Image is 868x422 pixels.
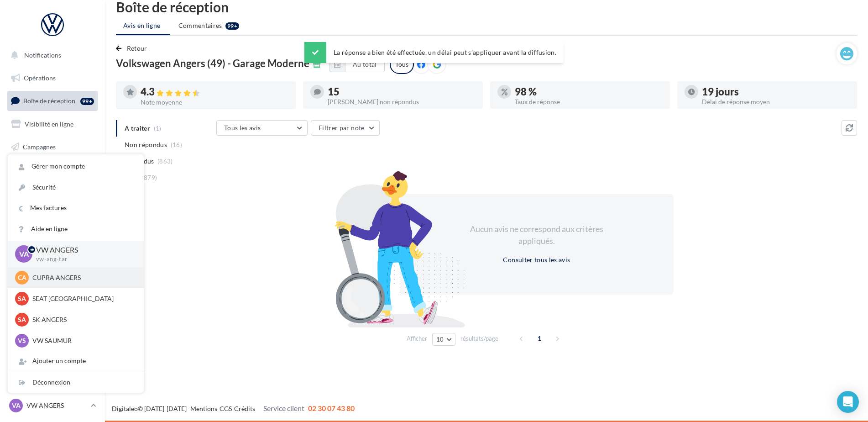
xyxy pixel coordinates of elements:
[8,198,144,218] a: Mes factures
[26,401,87,410] p: VW ANGERS
[36,255,129,264] p: vw-ang-tar
[5,115,99,134] a: Visibilité en ligne
[190,405,217,412] a: Mentions
[8,219,144,239] a: Aide en ligne
[18,294,26,303] span: SA
[263,404,304,412] span: Service client
[5,46,96,65] button: Notifications
[25,120,73,128] span: Visibilité en ligne
[702,99,850,105] div: Délai de réponse moyen
[702,87,850,97] div: 19 jours
[19,249,29,259] span: VA
[32,315,133,324] p: SK ANGERS
[5,91,99,111] a: Boîte de réception99+
[458,223,615,247] div: Aucun avis ne correspond aux critères appliqués.
[18,336,26,345] span: VS
[141,87,288,97] div: 4.3
[499,254,574,265] button: Consulter tous les avis
[7,397,98,414] a: VA VW ANGERS
[23,97,75,105] span: Boîte de réception
[171,141,182,148] span: (16)
[12,401,21,410] span: VA
[308,404,355,412] span: 02 30 07 43 80
[127,44,147,52] span: Retour
[436,336,444,343] span: 10
[5,137,99,157] a: Campagnes
[5,69,99,88] a: Opérations
[116,58,309,69] span: Volkswagen Angers (49) - Garage Moderne
[432,333,455,346] button: 10
[304,42,564,63] div: La réponse a bien été effectuée, un délai peut s’appliquer avant la diffusion.
[157,158,173,165] span: (863)
[234,405,255,412] a: Crédits
[328,99,476,105] div: [PERSON_NAME] non répondus
[36,245,129,255] p: VW ANGERS
[5,206,99,225] a: Calendrier
[112,405,138,412] a: Digitaleo
[515,87,663,97] div: 98 %
[5,160,99,179] a: Contacts
[216,120,308,136] button: Tous les avis
[8,372,144,393] div: Déconnexion
[837,391,859,413] div: Open Intercom Messenger
[125,140,167,149] span: Non répondus
[23,142,56,150] span: Campagnes
[142,174,157,181] span: (879)
[5,183,99,202] a: Médiathèque
[80,98,94,105] div: 99+
[141,99,288,105] div: Note moyenne
[225,22,239,30] div: 99+
[24,51,61,59] span: Notifications
[116,43,151,54] button: Retour
[515,99,663,105] div: Taux de réponse
[460,334,498,343] span: résultats/page
[8,156,144,177] a: Gérer mon compte
[8,351,144,371] div: Ajouter un compte
[112,405,355,412] span: © [DATE]-[DATE] - - -
[532,331,547,346] span: 1
[8,177,144,198] a: Sécurité
[32,294,133,303] p: SEAT [GEOGRAPHIC_DATA]
[5,228,99,255] a: PLV et print personnalisable
[18,315,26,324] span: SA
[24,74,56,82] span: Opérations
[178,21,222,30] span: Commentaires
[407,334,427,343] span: Afficher
[32,336,133,345] p: VW SAUMUR
[18,273,26,282] span: CA
[5,258,99,285] a: Campagnes DataOnDemand
[220,405,232,412] a: CGS
[311,120,380,136] button: Filtrer par note
[224,124,261,132] span: Tous les avis
[328,87,476,97] div: 15
[32,273,133,282] p: CUPRA ANGERS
